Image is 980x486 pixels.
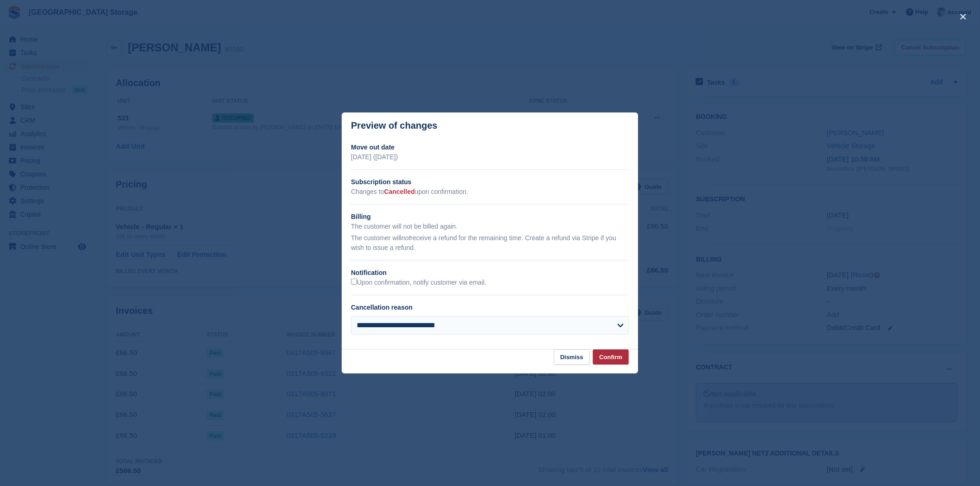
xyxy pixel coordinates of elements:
[956,9,971,24] button: close
[402,234,410,242] em: not
[593,349,629,365] button: Confirm
[351,279,486,287] label: Upon confirmation, notify customer via email.
[554,349,590,365] button: Dismiss
[351,233,629,253] p: The customer will receive a refund for the remaining time. Create a refund via Stripe if you wish...
[351,212,629,222] h2: Billing
[351,177,629,187] h2: Subscription status
[351,187,629,197] p: Changes to upon confirmation.
[351,120,438,131] p: Preview of changes
[351,268,629,278] h2: Notification
[351,304,413,311] label: Cancellation reason
[351,279,357,285] input: Upon confirmation, notify customer via email.
[351,143,629,152] h2: Move out date
[384,188,415,195] span: Cancelled
[351,222,629,231] p: The customer will not be billed again.
[351,152,629,162] p: [DATE] ([DATE])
